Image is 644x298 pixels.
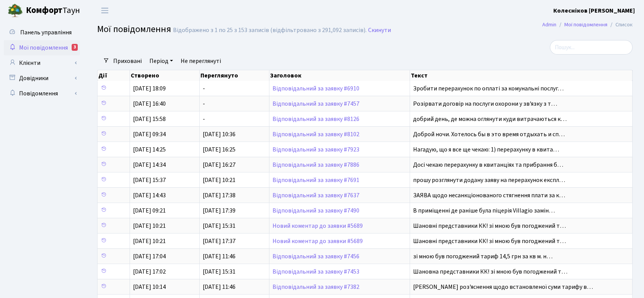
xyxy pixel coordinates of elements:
span: [DATE] 10:21 [203,176,235,184]
span: - [203,84,205,93]
span: Таун [26,4,80,17]
span: Зробити перерахунок по оплаті за комунальні послуг… [413,84,564,93]
span: [DATE] 16:27 [203,161,235,169]
li: Список [607,21,633,29]
a: Відповідальний за заявку #6910 [272,84,359,93]
a: Новий коментар до заявки #5689 [272,222,363,230]
a: Довідники [4,71,80,86]
a: Відповідальний за заявку #7637 [272,191,359,200]
a: Відповідальний за заявку #7382 [272,283,359,291]
div: Відображено з 1 по 25 з 153 записів (відфільтровано з 291,092 записів). [173,27,367,34]
a: Відповідальний за заявку #8126 [272,115,359,123]
a: Відповідальний за заявку #8102 [272,130,359,139]
a: Відповідальний за заявку #7923 [272,145,359,154]
span: Доброй ночи. Хотелось бы в это время отдыхать и сп… [413,130,565,139]
a: Мої повідомлення [564,21,607,29]
span: [DATE] 15:31 [203,267,235,276]
span: В приміщенні де раніше була піцерія Villagio замін… [413,206,555,215]
span: [DATE] 11:46 [203,252,235,261]
span: Шановна представники КК! зі мною був погоджений т… [413,267,567,276]
a: Панель управління [4,25,80,40]
div: 3 [72,44,78,51]
th: Заголовок [269,70,410,81]
span: [DATE] 17:39 [203,206,235,215]
span: [DATE] 18:09 [133,84,166,93]
a: Новий коментар до заявки #5689 [272,237,363,245]
span: [DATE] 09:34 [133,130,166,139]
span: [DATE] 15:37 [133,176,166,184]
span: [DATE] 10:21 [133,222,166,230]
span: [DATE] 11:46 [203,283,235,291]
span: [DATE] 16:40 [133,100,166,108]
img: logo.png [8,3,23,18]
input: Пошук... [550,40,633,55]
span: - [203,100,205,108]
span: Мої повідомлення [19,43,68,52]
nav: breadcrumb [531,17,644,33]
th: Переглянуто [200,70,269,81]
a: Відповідальний за заявку #7691 [272,176,359,184]
span: [DATE] 17:37 [203,237,235,245]
span: [DATE] 14:25 [133,145,166,154]
span: Нагадую, що я все ще чекаю: 1) перерахунку в квита… [413,145,559,154]
span: добрий день, де можна оглянути куди витрачаються к… [413,115,567,123]
span: [DATE] 10:14 [133,283,166,291]
a: Клієнти [4,55,80,71]
a: Не переглянуті [178,55,224,68]
th: Текст [410,70,633,81]
a: Відповідальний за заявку #7490 [272,206,359,215]
span: [DATE] 14:34 [133,161,166,169]
button: Переключити навігацію [95,4,114,17]
span: Досі чекаю перерахунку в квитанціях та прибрання б… [413,161,563,169]
span: [DATE] 15:31 [203,222,235,230]
span: ЗАЯВА щодо несанкціонованого стягнення плати за к… [413,191,565,200]
span: [DATE] 14:43 [133,191,166,200]
a: Відповідальний за заявку #7453 [272,267,359,276]
a: Відповідальний за заявку #7457 [272,100,359,108]
span: [DATE] 17:04 [133,252,166,261]
span: Панель управління [20,28,72,37]
span: [DATE] 17:02 [133,267,166,276]
span: зі мною був погоджений тариф 14,5 грн за кв м. н… [413,252,553,261]
span: [DATE] 16:25 [203,145,235,154]
span: [DATE] 15:58 [133,115,166,123]
a: Відповідальний за заявку #7456 [272,252,359,261]
span: [DATE] 10:21 [133,237,166,245]
span: Мої повідомлення [97,23,171,36]
a: Відповідальний за заявку #7886 [272,161,359,169]
a: Скинути [368,27,391,34]
span: [DATE] 17:38 [203,191,235,200]
th: Дії [98,70,130,81]
span: [PERSON_NAME] роз'яснення щодо встановленої суми тарифу в… [413,283,593,291]
a: Admin [542,21,556,29]
b: Колесніков [PERSON_NAME] [553,6,635,15]
th: Створено [130,70,200,81]
a: Період [146,55,176,68]
span: [DATE] 09:21 [133,206,166,215]
a: Повідомлення [4,86,80,101]
span: Шановні представники КК! зі мною був погоджений т… [413,222,566,230]
a: Мої повідомлення3 [4,40,80,55]
span: - [203,115,205,123]
span: Шановні представники КК! зі мною був погоджений т… [413,237,566,245]
span: прошу розглянути додану заяву на перерахунок експл… [413,176,565,184]
a: Приховані [110,55,145,68]
span: Розірвати договір на послуги охорони у зв'язку з т… [413,100,557,108]
span: [DATE] 10:36 [203,130,235,139]
a: Колесніков [PERSON_NAME] [553,6,635,15]
b: Комфорт [26,4,62,16]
